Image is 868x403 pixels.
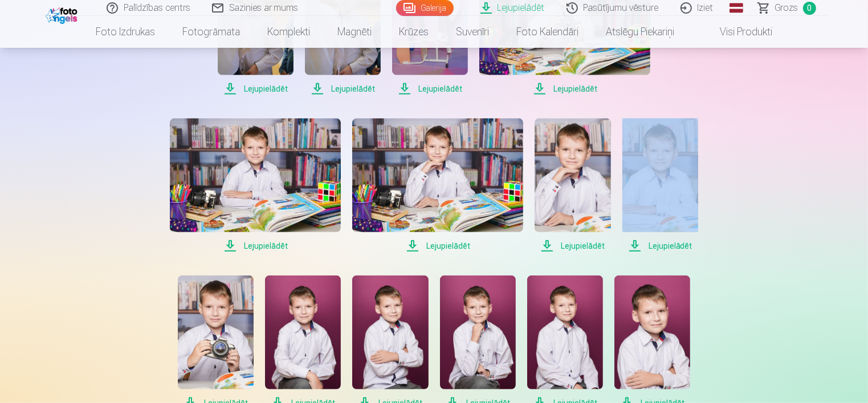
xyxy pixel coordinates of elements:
span: Lejupielādēt [352,239,523,253]
a: Suvenīri [442,16,503,48]
a: Fotogrāmata [169,16,254,48]
img: /fa1 [46,5,80,24]
span: Lejupielādēt [622,239,698,253]
span: Lejupielādēt [535,239,610,253]
span: Lejupielādēt [392,82,468,96]
span: Lejupielādēt [479,82,650,96]
a: Lejupielādēt [352,118,523,253]
a: Visi produkti [688,16,786,48]
span: Lejupielādēt [218,82,294,96]
a: Foto izdrukas [82,16,169,48]
a: Krūzes [385,16,442,48]
span: 0 [803,2,816,15]
span: Grozs [775,1,798,15]
a: Lejupielādēt [170,118,341,253]
a: Magnēti [324,16,385,48]
a: Atslēgu piekariņi [592,16,688,48]
a: Komplekti [254,16,324,48]
span: Lejupielādēt [170,239,341,253]
a: Lejupielādēt [535,118,610,253]
a: Foto kalendāri [503,16,592,48]
span: Lejupielādēt [305,82,381,96]
a: Lejupielādēt [622,118,698,253]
